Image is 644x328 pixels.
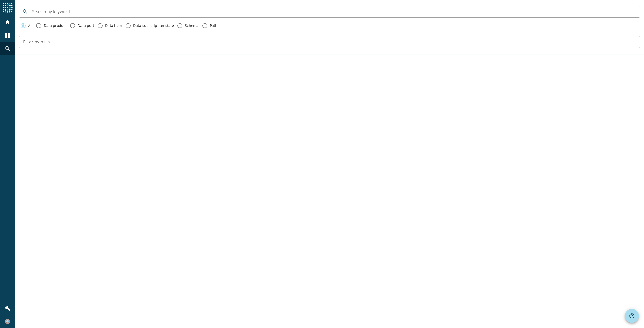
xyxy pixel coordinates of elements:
[19,9,31,15] mat-icon: search
[5,319,10,324] img: b28d7089fc7f568b7cf4f15cd2d7c539
[3,3,13,13] img: spoud-logo.svg
[209,23,218,28] label: Path
[132,23,174,28] label: Data subscription state
[27,23,33,28] label: All
[5,305,11,311] mat-icon: build
[43,23,67,28] label: Data product
[5,45,11,52] mat-icon: search
[629,313,635,319] mat-icon: help_outline
[32,9,636,15] input: Search by keyword
[23,39,636,45] input: Filter by path
[77,23,94,28] label: Data port
[104,23,122,28] label: Data item
[184,23,199,28] label: Schema
[5,19,11,25] mat-icon: home
[5,32,11,38] mat-icon: dashboard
